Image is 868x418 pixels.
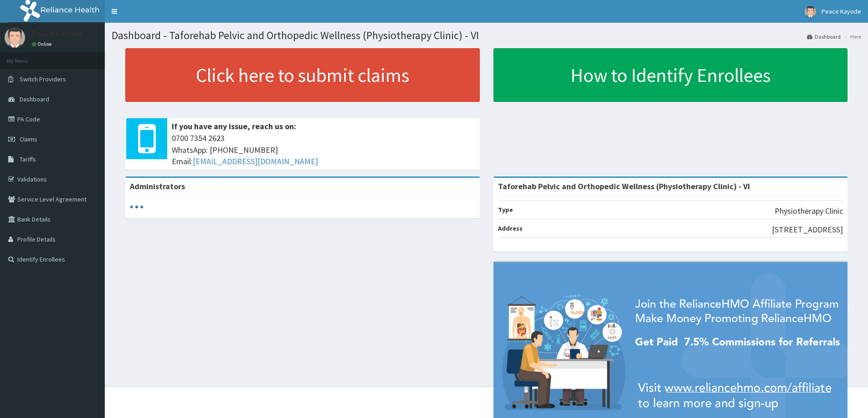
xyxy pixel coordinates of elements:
[32,41,54,47] a: Online
[807,33,841,40] a: Dashboard
[112,30,861,41] h1: Dashboard - Taforehab Pelvic and Orthopedic Wellness (Physiotherapy Clinic) - VI
[498,206,513,214] b: Type
[805,6,816,17] img: User Image
[822,7,861,15] span: Peace Kayode
[172,132,475,167] span: 0700 7354 2623 WhatsApp: [PHONE_NUMBER] Email:
[842,33,861,40] li: Here
[498,224,523,232] b: Address
[130,181,185,191] b: Administrators
[172,121,296,131] b: If you have any issue, reach us on:
[20,95,49,103] span: Dashboard
[32,30,82,38] p: Peace Kayode
[775,205,843,217] p: Physiotherapy Clinic
[493,48,848,102] a: How to Identify Enrollees
[130,200,144,214] svg: audio-loading
[193,156,318,166] a: [EMAIL_ADDRESS][DOMAIN_NAME]
[5,27,25,48] img: User Image
[498,181,750,191] strong: Taforehab Pelvic and Orthopedic Wellness (Physiotherapy Clinic) - VI
[20,75,66,83] span: Switch Providers
[772,224,843,236] p: [STREET_ADDRESS]
[125,48,480,102] a: Click here to submit claims
[20,155,36,163] span: Tariffs
[20,135,37,143] span: Claims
